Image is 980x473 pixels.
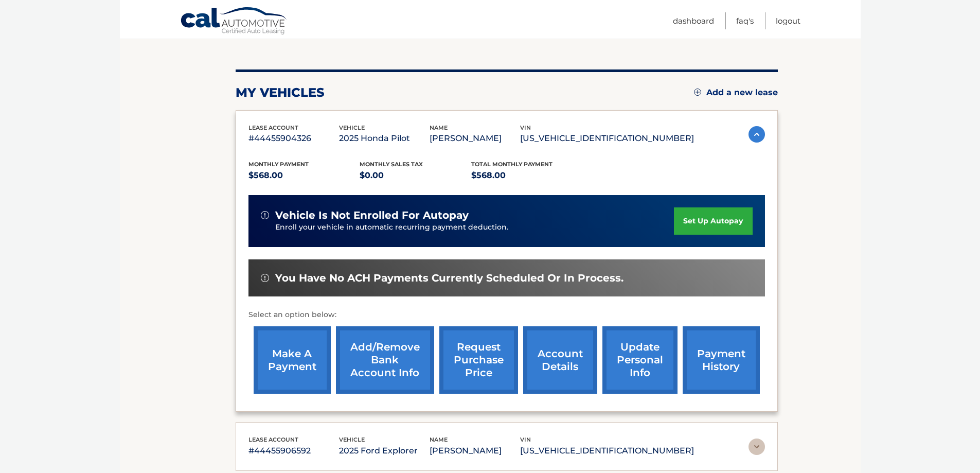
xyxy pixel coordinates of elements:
[520,131,694,146] p: [US_VEHICLE_IDENTIFICATION_NUMBER]
[523,326,597,394] a: account details
[683,326,760,394] a: payment history
[430,124,448,131] span: name
[261,211,269,219] img: alert-white.svg
[439,326,518,394] a: request purchase price
[673,12,714,29] a: Dashboard
[254,326,331,394] a: make a payment
[339,124,365,131] span: vehicle
[736,12,754,29] a: FAQ's
[674,207,752,235] a: set up autopay
[275,209,469,222] span: vehicle is not enrolled for autopay
[471,161,553,168] span: Total Monthly Payment
[520,444,694,458] p: [US_VEHICLE_IDENTIFICATION_NUMBER]
[248,444,339,458] p: #44455906592
[430,436,448,443] span: name
[248,131,339,146] p: #44455904326
[248,436,298,443] span: lease account
[360,168,471,183] p: $0.00
[520,436,531,443] span: vin
[248,161,309,168] span: Monthly Payment
[776,12,800,29] a: Logout
[339,444,430,458] p: 2025 Ford Explorer
[248,168,360,183] p: $568.00
[339,131,430,146] p: 2025 Honda Pilot
[248,124,298,131] span: lease account
[180,7,288,37] a: Cal Automotive
[749,126,765,143] img: accordion-active.svg
[261,274,269,282] img: alert-white.svg
[471,168,583,183] p: $568.00
[336,326,434,394] a: Add/Remove bank account info
[430,444,520,458] p: [PERSON_NAME]
[520,124,531,131] span: vin
[694,89,701,96] img: add.svg
[749,439,765,455] img: accordion-rest.svg
[339,436,365,443] span: vehicle
[275,222,674,233] p: Enroll your vehicle in automatic recurring payment deduction.
[602,326,678,394] a: update personal info
[360,161,423,168] span: Monthly sales Tax
[694,87,778,98] a: Add a new lease
[236,85,325,100] h2: my vehicles
[275,272,623,285] span: You have no ACH payments currently scheduled or in process.
[430,131,520,146] p: [PERSON_NAME]
[248,309,765,321] p: Select an option below:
